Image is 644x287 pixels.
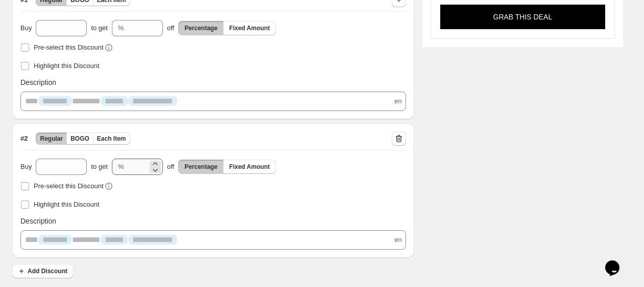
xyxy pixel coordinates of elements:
[394,235,401,245] span: en
[20,77,56,87] span: Description
[229,24,270,32] span: Fixed Amount
[223,21,276,35] button: Fixed Amount
[601,246,634,277] iframe: chat widget
[167,162,174,172] span: off
[184,163,218,171] span: Percentage
[97,135,126,143] span: Each Item
[70,135,89,143] span: BOGO
[34,62,100,70] span: Highlight this Discount
[223,160,276,174] button: Fixed Amount
[20,134,28,144] span: # 2
[20,216,56,226] span: Description
[118,162,124,172] div: %
[28,267,67,275] span: Add Discount
[91,23,108,33] span: to get
[20,23,32,33] span: Buy
[20,162,32,172] span: Buy
[167,23,174,33] span: off
[440,5,605,29] button: GRAB THIS DEAL
[66,133,93,145] button: BOGO
[178,160,224,174] button: Percentage
[178,21,224,35] button: Percentage
[12,264,74,278] button: Add Discount
[93,133,130,145] button: Each Item
[118,23,124,33] div: %
[36,133,67,145] button: Regular
[40,135,63,143] span: Regular
[34,201,100,208] span: Highlight this Discount
[34,182,104,190] span: Pre-select this Discount
[184,24,218,32] span: Percentage
[229,163,270,171] span: Fixed Amount
[394,96,401,106] span: en
[34,43,104,51] span: Pre-select this Discount
[91,162,108,172] span: to get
